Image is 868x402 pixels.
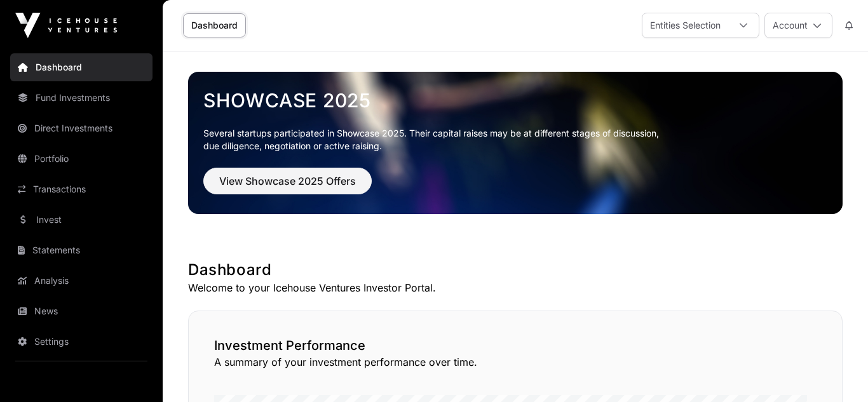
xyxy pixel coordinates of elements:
button: Account [764,13,832,38]
div: Entities Selection [642,13,728,37]
a: Transactions [10,175,153,203]
h2: Investment Performance [214,337,817,354]
a: News [10,297,153,325]
a: Statements [10,236,153,264]
span: View Showcase 2025 Offers [219,173,356,189]
a: Direct Investments [10,114,153,142]
p: Several startups participated in Showcase 2025. Their capital raises may be at different stages o... [203,127,827,152]
img: Icehouse Ventures Logo [15,13,117,38]
a: Dashboard [183,13,246,37]
a: Analysis [10,267,153,295]
a: Invest [10,206,153,234]
p: Welcome to your Icehouse Ventures Investor Portal. [188,280,843,295]
p: A summary of your investment performance over time. [214,354,817,370]
img: Showcase 2025 [188,72,843,214]
a: Dashboard [10,53,153,81]
button: View Showcase 2025 Offers [203,168,372,194]
a: Showcase 2025 [203,89,827,112]
a: Fund Investments [10,84,153,112]
a: Settings [10,328,153,356]
a: Portfolio [10,145,153,173]
a: View Showcase 2025 Offers [203,180,372,193]
h1: Dashboard [188,260,843,280]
